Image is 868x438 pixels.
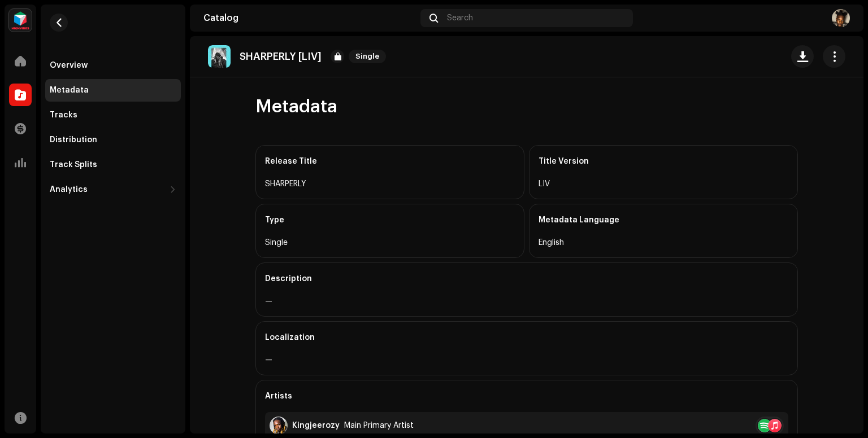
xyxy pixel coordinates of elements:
div: Main Primary Artist [344,421,414,430]
img: 371db3ad-8134-4647-ba7e-77efea040181 [270,417,288,435]
div: Overview [50,61,88,70]
img: feab3aad-9b62-475c-8caf-26f15a9573ee [9,9,32,32]
div: SHARPERLY [265,177,515,191]
div: Type [265,204,515,236]
div: Title Version [539,146,788,177]
div: Metadata [50,86,89,95]
div: English [539,236,788,249]
re-m-nav-item: Track Splits [45,154,181,176]
img: 0b610fe7-f787-4ac3-a3ce-28fedddd4baf [208,45,231,68]
div: Analytics [50,185,88,194]
div: Release Title [265,146,515,177]
div: Tracks [50,111,77,120]
re-m-nav-item: Overview [45,54,181,77]
re-m-nav-item: Distribution [45,129,181,151]
div: Distribution [50,135,97,144]
div: Track Splits [50,160,97,169]
span: Search [447,14,473,23]
div: — [265,295,788,308]
div: Kingjeerozy [292,421,340,430]
span: Metadata [255,95,337,118]
div: Single [265,236,515,249]
div: Metadata Language [539,204,788,236]
div: — [265,353,788,367]
div: Catalog [203,14,416,23]
span: Single [349,50,386,63]
re-m-nav-dropdown: Analytics [45,178,181,201]
div: Artists [265,380,788,412]
re-m-nav-item: Tracks [45,104,181,126]
div: Localization [265,322,788,353]
p: SHARPERLY [LIV] [240,51,322,63]
div: LIV [539,177,788,191]
re-m-nav-item: Metadata [45,79,181,102]
img: cc89f9d3-9374-4ae0-a074-51ea49802fbb [832,9,850,27]
div: Description [265,263,788,295]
